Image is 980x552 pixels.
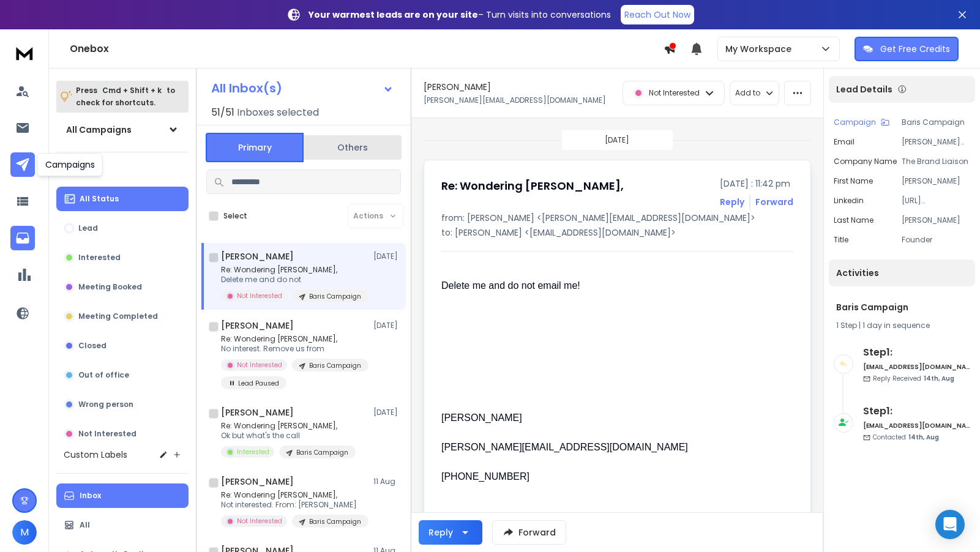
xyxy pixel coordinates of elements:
[211,82,282,94] h1: All Inbox(s)
[78,311,158,321] p: Meeting Completed
[605,135,629,145] p: [DATE]
[720,177,793,190] p: [DATE] : 11:42 pm
[309,9,611,21] p: – Turn visits into conversations
[80,194,119,204] p: All Status
[441,177,624,195] h1: Re: Wondering [PERSON_NAME],
[935,510,965,539] div: Open Intercom Messenger
[855,37,959,61] button: Get Free Credits
[296,448,348,457] p: Baris Campaign
[221,421,356,431] p: Re: Wondering [PERSON_NAME],
[492,520,566,545] button: Forward
[441,469,784,484] div: [PHONE_NUMBER]
[201,76,403,100] button: All Inbox(s)
[373,477,401,487] p: 11 Aug
[64,449,127,461] h3: Custom Labels
[211,105,234,120] span: 51 / 51
[902,157,970,166] p: The Brand Liaison
[873,374,954,383] p: Reply Received
[12,520,37,545] button: M
[221,500,368,510] p: Not interested. From: [PERSON_NAME]
[908,433,939,442] span: 14th, Aug
[834,117,876,127] p: Campaign
[829,259,975,286] div: Activities
[221,431,356,441] p: Ok but what's the call
[100,83,163,97] span: Cmd + Shift + k
[441,440,784,455] div: [PERSON_NAME][EMAIL_ADDRESS][DOMAIN_NAME]
[56,162,189,179] h3: Filters
[902,176,970,186] p: [PERSON_NAME]
[836,301,968,313] h1: Baris Campaign
[56,422,189,446] button: Not Interested
[902,215,970,225] p: [PERSON_NAME]
[70,42,664,56] h1: Onebox
[419,520,482,545] button: Reply
[755,196,793,208] div: Forward
[441,212,793,224] p: from: [PERSON_NAME] <[PERSON_NAME][EMAIL_ADDRESS][DOMAIN_NAME]>
[863,421,970,430] h6: [EMAIL_ADDRESS][DOMAIN_NAME]
[78,341,107,351] p: Closed
[735,88,760,98] p: Add to
[834,157,897,166] p: Company Name
[834,215,873,225] p: Last Name
[836,83,892,95] p: Lead Details
[56,392,189,417] button: Wrong person
[621,5,694,24] a: Reach Out Now
[78,282,142,292] p: Meeting Booked
[424,81,491,93] h1: [PERSON_NAME]
[624,9,690,21] p: Reach Out Now
[221,476,294,488] h1: [PERSON_NAME]
[221,334,368,344] p: Re: Wondering [PERSON_NAME],
[80,491,101,501] p: Inbox
[309,517,361,526] p: Baris Campaign
[78,370,129,380] p: Out of office
[56,187,189,211] button: All Status
[924,374,954,383] span: 14th, Aug
[902,117,970,127] p: Baris Campaign
[66,124,132,136] h1: All Campaigns
[221,250,294,263] h1: [PERSON_NAME]
[373,321,401,330] p: [DATE]
[237,291,282,300] p: Not Interested
[836,320,857,330] span: 1 Step
[56,363,189,387] button: Out of office
[56,483,189,508] button: Inbox
[873,433,939,442] p: Contacted
[237,360,282,370] p: Not Interested
[56,513,189,537] button: All
[720,196,744,208] button: Reply
[12,42,37,64] img: logo
[373,252,401,261] p: [DATE]
[902,235,970,245] p: Founder
[902,137,970,147] p: [PERSON_NAME][EMAIL_ADDRESS][DOMAIN_NAME]
[78,253,121,263] p: Interested
[428,526,453,539] div: Reply
[221,319,294,332] h1: [PERSON_NAME]
[836,321,968,330] div: |
[441,226,793,239] p: to: [PERSON_NAME] <[EMAIL_ADDRESS][DOMAIN_NAME]>
[80,520,90,530] p: All
[238,379,279,388] p: Lead Paused
[56,304,189,329] button: Meeting Completed
[834,196,864,206] p: linkedin
[206,133,304,162] button: Primary
[221,490,368,500] p: Re: Wondering [PERSON_NAME],
[902,196,970,206] p: [URL][DOMAIN_NAME][PERSON_NAME]
[834,235,848,245] p: title
[304,134,402,161] button: Others
[56,216,189,241] button: Lead
[221,275,368,285] p: Delete me and do not
[309,292,361,301] p: Baris Campaign
[237,517,282,526] p: Not Interested
[649,88,700,98] p: Not Interested
[237,105,319,120] h3: Inboxes selected
[834,176,873,186] p: First Name
[37,153,103,176] div: Campaigns
[441,411,784,425] div: [PERSON_NAME]
[76,84,175,109] p: Press to check for shortcuts.
[56,275,189,299] button: Meeting Booked
[221,265,368,275] p: Re: Wondering [PERSON_NAME],
[725,43,796,55] p: My Workspace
